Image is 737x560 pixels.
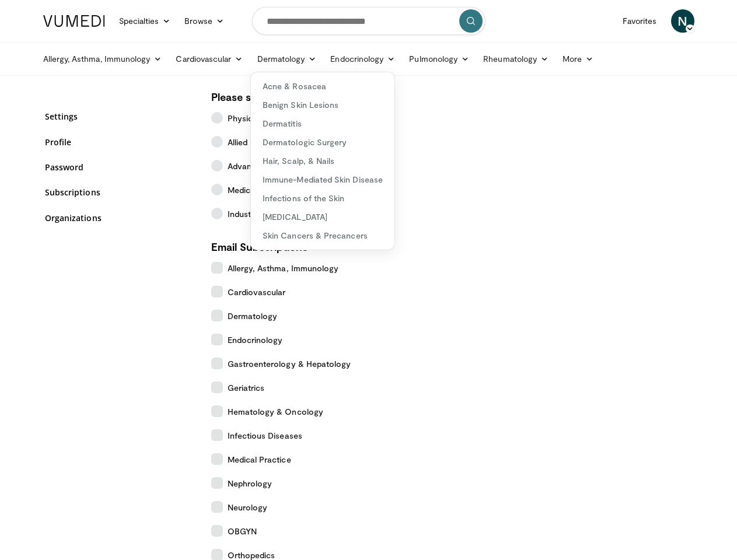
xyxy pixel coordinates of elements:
[251,170,394,189] a: Immune-Mediated Skin Disease
[251,226,394,245] a: Skin Cancers & Precancers
[251,114,394,133] a: Dermatitis
[45,110,194,123] a: Settings
[45,212,194,224] a: Organizations
[556,47,600,71] a: More
[616,9,664,33] a: Favorites
[228,334,283,346] span: Endocrinology
[228,286,286,298] span: Cardiovascular
[228,358,351,370] span: Gastroenterology & Hepatology
[211,90,343,103] strong: Please select your position
[45,186,194,198] a: Subscriptions
[43,15,105,27] img: VuMedi Logo
[251,77,394,96] a: Acne & Rosacea
[228,310,278,322] span: Dermatology
[228,208,319,220] span: Industry Representative
[169,47,250,71] a: Cardiovascular
[251,152,394,170] a: Hair, Scalp, & Nails
[228,381,265,394] span: Geriatrics
[228,112,264,124] span: Physician
[228,184,289,196] span: Medical Student
[45,161,194,173] a: Password
[228,160,357,172] span: Advanced Practice Provider (APP)
[45,136,194,148] a: Profile
[402,47,476,71] a: Pulmonology
[476,47,556,71] a: Rheumatology
[228,136,325,148] span: Allied Health Professional
[177,9,231,33] a: Browse
[228,429,302,442] span: Infectious Diseases
[323,47,402,71] a: Endocrinology
[36,47,169,71] a: Allergy, Asthma, Immunology
[228,405,323,418] span: Hematology & Oncology
[112,9,178,33] a: Specialties
[671,9,694,33] a: N
[228,501,268,513] span: Neurology
[251,133,394,152] a: Dermatologic Surgery
[228,262,339,274] span: Allergy, Asthma, Immunology
[251,208,394,226] a: [MEDICAL_DATA]
[251,189,394,208] a: Infections of the Skin
[211,240,308,253] strong: Email Subscriptions
[251,96,394,114] a: Benign Skin Lesions
[228,477,273,489] span: Nephrology
[252,7,485,35] input: Search topics, interventions
[228,525,257,537] span: OBGYN
[250,47,324,71] a: Dermatology
[228,453,291,466] span: Medical Practice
